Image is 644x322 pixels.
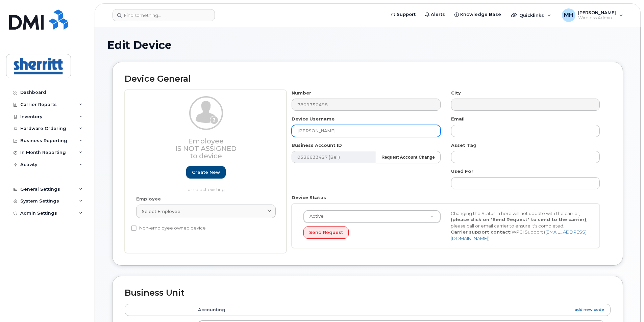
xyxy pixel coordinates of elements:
label: Used For [451,168,473,175]
h2: Business Unit [125,288,611,298]
strong: (please click on "Send Request" to send to the carrier) [451,217,586,222]
h3: Employee [136,137,276,160]
span: to device [190,152,222,160]
p: or select existing [136,186,276,193]
h1: Edit Device [107,39,628,51]
input: Non-employee owned device [131,225,137,231]
th: Accounting [192,304,611,316]
strong: Request Account Change [381,155,435,160]
label: Number [292,90,311,96]
label: Business Account ID [292,142,342,149]
label: Employee [136,196,161,202]
button: Request Account Change [376,151,441,163]
a: Select employee [136,205,276,218]
span: Is not assigned [175,144,237,153]
label: Email [451,116,465,122]
label: Non-employee owned device [131,224,206,232]
a: Create new [186,166,226,179]
strong: Carrier support contact: [451,229,512,235]
a: add new code [575,307,604,313]
label: Device Status [292,194,326,201]
a: [EMAIL_ADDRESS][DOMAIN_NAME] [451,229,587,241]
span: Select employee [142,208,180,215]
div: Changing the Status in here will not update with the carrier, , please call or email carrier to e... [446,210,593,242]
button: Send Request [303,226,349,239]
label: Asset Tag [451,142,476,149]
span: Active [305,213,324,219]
a: Active [304,211,440,223]
label: Device Username [292,116,335,122]
label: City [451,90,461,96]
h2: Device General [125,74,611,84]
